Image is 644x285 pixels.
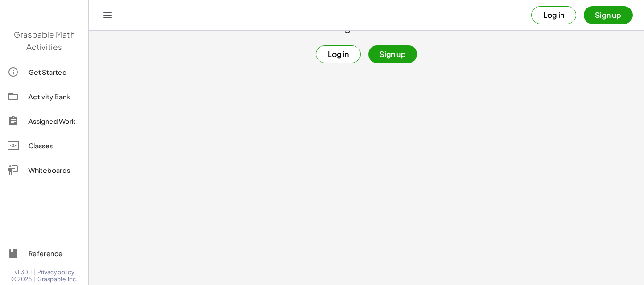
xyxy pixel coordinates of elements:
[316,45,361,63] button: Log in
[14,29,75,52] span: Graspable Math Activities
[28,91,81,102] div: Activity Bank
[28,248,81,259] div: Reference
[37,276,77,283] span: Graspable, Inc.
[33,276,35,283] span: |
[28,115,81,127] div: Assigned Work
[4,85,84,108] a: Activity Bank
[4,242,84,265] a: Reference
[4,134,84,157] a: Classes
[100,8,115,23] button: Toggle navigation
[4,159,84,181] a: Whiteboards
[4,61,84,83] a: Get Started
[28,66,81,78] div: Get Started
[28,164,81,176] div: Whiteboards
[531,6,576,24] button: Log in
[28,140,81,151] div: Classes
[11,276,32,283] span: © 2025
[4,110,84,132] a: Assigned Work
[33,269,35,276] span: |
[368,45,417,63] button: Sign up
[37,269,77,276] a: Privacy policy
[584,6,633,24] button: Sign up
[15,269,32,276] span: v1.30.1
